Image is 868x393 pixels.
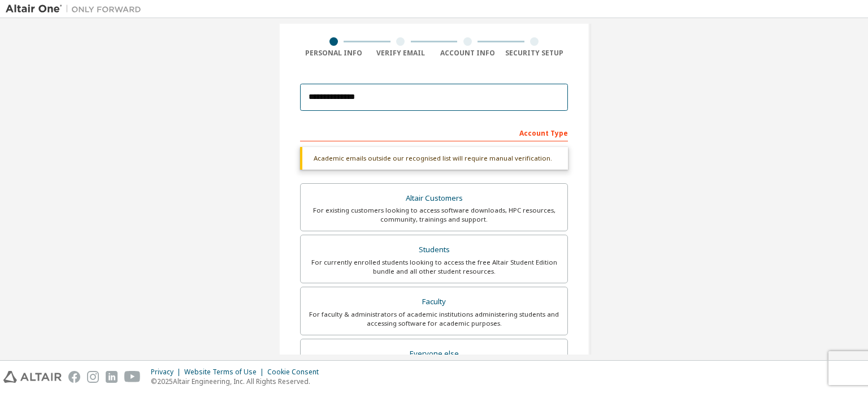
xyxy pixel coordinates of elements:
[106,371,118,383] img: linkedin.svg
[6,3,147,15] img: Altair One
[300,147,568,170] div: Academic emails outside our recognised list will require manual verification.
[267,368,325,377] div: Cookie Consent
[151,368,184,377] div: Privacy
[307,242,561,258] div: Students
[307,258,561,276] div: For currently enrolled students looking to access the free Altair Student Edition bundle and all ...
[307,206,561,224] div: For existing customers looking to access software downloads, HPC resources, community, trainings ...
[87,371,99,383] img: instagram.svg
[367,49,435,58] div: Verify Email
[68,371,80,383] img: facebook.svg
[501,49,568,58] div: Security Setup
[3,371,62,383] img: altair_logo.svg
[300,49,367,58] div: Personal Info
[124,371,141,383] img: youtube.svg
[184,368,267,377] div: Website Terms of Use
[307,191,561,206] div: Altair Customers
[307,294,561,310] div: Faculty
[307,310,561,328] div: For faculty & administrators of academic institutions administering students and accessing softwa...
[434,49,501,58] div: Account Info
[151,377,325,386] p: © 2025 Altair Engineering, Inc. All Rights Reserved.
[300,123,568,141] div: Account Type
[307,346,561,362] div: Everyone else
